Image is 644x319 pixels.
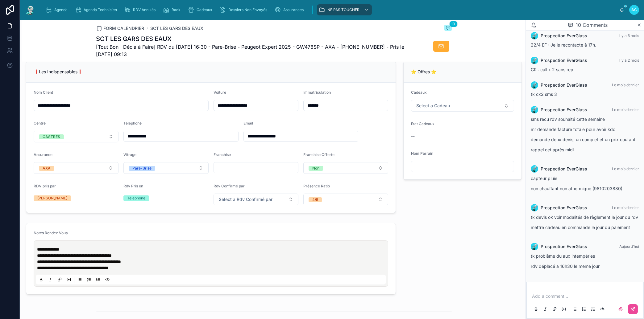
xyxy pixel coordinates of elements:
button: Select Button [303,162,388,174]
div: AXA [43,166,51,171]
button: Select Button [303,194,388,205]
span: Aujourd’hui [619,244,639,249]
div: Non [312,166,319,171]
span: Il y a 5 mois [619,33,639,38]
span: tk cx2 sms 3 [531,92,557,97]
a: Agenda [44,4,72,15]
span: Prospection EverGlass [541,107,587,113]
span: Rdv Pris en [123,184,143,188]
p: tk devis ok voir modalités de règlement le jour du rdv [531,214,639,220]
span: 10 [449,21,458,27]
a: SCT LES GARS DES EAUX [151,25,204,31]
span: Assurances [283,7,304,12]
p: non chauffant non athermique (9810203880) [531,185,639,192]
button: 10 [444,25,452,32]
span: Dossiers Non Envoyés [228,7,267,12]
a: Cadeaux [186,4,217,15]
div: Téléphone [127,195,145,201]
p: capteur pluie [531,175,639,182]
p: demande deux devis, un complet et un prix coutant [531,136,639,143]
span: Téléphone [123,121,142,125]
span: Prospection EverGlass [541,57,587,63]
button: Select Button [411,100,514,112]
span: Il y a 2 mois [619,58,639,63]
span: Prospection EverGlass [541,205,587,211]
a: NE PAS TOUCHER [317,4,372,15]
p: sms recu rdv souhaité cette semaine [531,116,639,122]
button: Select Button [34,131,118,142]
span: RDV pris par [34,184,56,188]
span: Immatriculation [303,90,331,95]
span: NE PAS TOUCHER [327,7,359,12]
span: Franchise Offerte [303,152,334,157]
span: -- [411,133,415,139]
img: App logo [25,5,36,15]
span: Présence Ratio [303,184,330,188]
span: Agenda Technicien [84,7,117,12]
span: Cadeaux [197,7,212,12]
span: Nom Parrain [411,151,433,156]
span: Prospection EverGlass [541,82,587,88]
button: Select Button [123,162,208,174]
div: [PERSON_NAME] [37,195,67,201]
p: tk problème du aux intempéries [531,253,639,259]
span: Email [243,121,253,125]
span: Prospection EverGlass [541,166,587,172]
span: Assurance [34,152,52,157]
span: Notes Rendez Vous [34,231,68,235]
span: Le mois dernier [612,166,639,171]
span: Rack [172,7,181,12]
span: 10 Comments [576,21,608,29]
p: rdv déplacé a 16h30 le meme jour [531,263,639,269]
a: RDV Annulés [123,4,160,15]
span: Nom Client [34,90,53,95]
span: Etat Cadeaux [411,121,434,126]
div: Pare-Brise [132,166,152,171]
h1: SCT LES GARS DES EAUX [96,35,405,43]
span: ⭐ Offres ⭐ [411,69,436,74]
span: FORM CALENDRIER [104,25,144,31]
p: mr demande facture totale pour avoir kdo [531,126,639,133]
span: Cadeaux [411,90,427,95]
span: Le mois dernier [612,205,639,210]
a: Dossiers Non Envoyés [218,4,272,15]
span: Vitrage [123,152,136,157]
span: Franchise [214,152,231,157]
span: Prospection EverGlass [541,243,587,250]
button: Select Button [214,194,298,205]
span: Centre [34,121,46,125]
span: AC [631,7,637,12]
span: Rdv Confirmé par [214,184,245,188]
p: rappel cet après midi [531,146,639,153]
a: Rack [161,4,185,15]
button: Select Button [34,162,118,174]
span: Prospection EverGlass [541,33,587,39]
span: 22/4 EF : Je le recontacte à 17h. [531,42,596,47]
span: [Tout Bon | Décla à Faire] RDV du [DATE] 16:30 - Pare-Brise - Peugeot Expert 2025 - GW478SP - AXA... [96,43,405,58]
p: mettre cadeau en commande le jour du paiement [531,224,639,231]
span: Select a Cadeau [416,103,450,109]
div: CASTRES [43,134,60,139]
span: Voiture [214,90,226,95]
a: Agenda Technicien [73,4,121,15]
a: Assurances [273,4,308,15]
span: Select a Rdv Confirmé par [219,196,272,202]
span: Le mois dernier [612,83,639,87]
a: FORM CALENDRIER [96,25,144,31]
span: RDV Annulés [133,7,156,12]
span: Agenda [54,7,68,12]
div: 4/5 [312,197,318,202]
span: CR : call x 2 sans rep [531,67,573,72]
span: ❗Les Indispensables❗ [34,69,83,74]
div: scrollable content [41,3,619,17]
span: Le mois dernier [612,107,639,112]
